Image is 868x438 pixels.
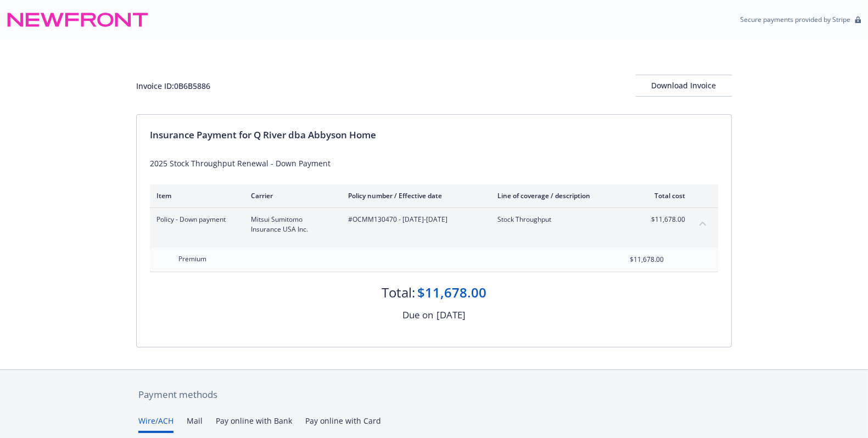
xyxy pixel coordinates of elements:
button: Mail [187,415,203,433]
div: Total: [382,283,415,302]
div: Total cost [644,191,685,200]
div: Download Invoice [636,75,732,96]
span: Policy - Down payment [156,215,233,224]
div: Item [156,191,233,200]
div: Line of coverage / description [497,191,626,200]
div: $11,678.00 [417,283,486,302]
span: Premium [178,254,206,263]
button: Download Invoice [636,75,732,97]
input: 0.00 [599,251,670,268]
div: 2025 Stock Throughput Renewal - Down Payment [150,158,718,169]
div: Insurance Payment for Q River dba Abbyson Home [150,128,718,142]
div: Policy - Down paymentMitsui Sumitomo Insurance USA Inc.#OCMM130470 - [DATE]-[DATE]Stock Throughpu... [150,208,718,241]
span: Mitsui Sumitomo Insurance USA Inc. [251,215,331,234]
p: Secure payments provided by Stripe [740,15,850,24]
div: Carrier [251,191,331,200]
span: $11,678.00 [644,215,685,224]
span: #OCMM130470 - [DATE]-[DATE] [348,215,480,224]
div: Invoice ID: 0B6B5886 [136,80,210,92]
div: Payment methods [138,388,730,402]
button: Pay online with Bank [216,415,292,433]
button: Wire/ACH [138,415,173,433]
span: Stock Throughput [497,215,626,224]
div: Due on [402,308,433,322]
button: Pay online with Card [305,415,381,433]
button: collapse content [694,215,712,232]
div: Policy number / Effective date [348,191,480,200]
div: [DATE] [436,308,466,322]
